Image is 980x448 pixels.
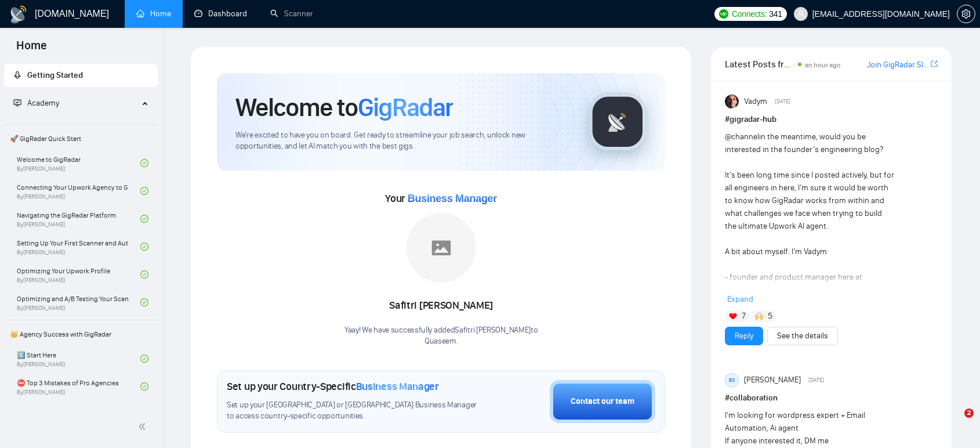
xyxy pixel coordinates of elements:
span: [DATE] [808,375,824,385]
a: ⛔ Top 3 Mistakes of Pro AgenciesBy[PERSON_NAME] [17,374,140,399]
span: 2 [964,409,974,418]
span: rocket [13,71,21,79]
span: [DATE] [775,96,790,107]
span: Home [7,37,56,62]
a: See the details [777,330,828,342]
li: Getting Started [4,64,158,87]
a: 🌚 Rookie Traps for New Agencies [17,402,140,427]
span: an hour ago [805,61,841,69]
span: Business Manager [408,193,497,204]
h1: Set up your Country-Specific [227,380,439,393]
span: 🚀 GigRadar Quick Start [5,127,157,150]
span: double-left [138,421,150,432]
a: 1️⃣ Start HereBy[PERSON_NAME] [17,346,140,371]
span: check-circle [140,243,148,251]
span: check-circle [140,215,148,223]
img: placeholder.png [406,213,476,283]
button: setting [957,5,975,23]
span: 341 [769,8,782,20]
button: See the details [767,327,838,345]
span: check-circle [140,298,148,306]
div: BO [725,374,738,386]
img: gigradar-logo.png [589,93,647,151]
span: fund-projection-screen [13,99,21,107]
span: 5 [768,310,772,322]
button: Reply [725,327,763,345]
span: GigRadar [358,92,453,123]
div: Yaay! We have successfully added Safitri [PERSON_NAME] to [344,325,538,347]
a: searchScanner [270,9,313,19]
iframe: Intercom live chat [941,409,968,436]
span: Connects: [732,8,767,20]
h1: # gigradar-hub [725,113,938,126]
span: [PERSON_NAME] [744,374,801,386]
span: Academy [27,98,59,108]
div: Contact our team [571,395,634,408]
span: check-circle [140,382,148,391]
img: Vadym [725,95,739,109]
a: setting [957,9,975,19]
span: user [797,10,805,18]
span: 👑 Agency Success with GigRadar [5,323,157,346]
span: Academy [13,98,59,108]
a: Reply [735,330,753,342]
span: check-circle [140,159,148,167]
span: Business Manager [356,380,439,393]
img: ❤️ [729,312,737,320]
a: Join GigRadar Slack Community [867,59,928,71]
button: Contact our team [550,380,655,423]
span: @channel [725,132,759,142]
img: logo [9,5,28,24]
span: Your [385,192,497,205]
span: export [931,59,938,68]
a: Optimizing Your Upwork ProfileBy[PERSON_NAME] [17,262,140,287]
span: Latest Posts from the GigRadar Community [725,57,794,71]
span: check-circle [140,187,148,195]
div: I'm looking for wordpress expert + Email Automation, Ai agent If anyone interested it, DM me [725,409,895,447]
h1: # collaboration [725,392,938,404]
span: check-circle [140,270,148,279]
a: Setting Up Your First Scanner and Auto-BidderBy[PERSON_NAME] [17,234,140,259]
span: Vadym [744,95,767,108]
a: homeHome [136,9,171,19]
img: 🙌 [755,312,763,320]
span: Expand [727,294,753,304]
a: Optimizing and A/B Testing Your Scanner for Better ResultsBy[PERSON_NAME] [17,290,140,315]
span: We're excited to have you on board. Get ready to streamline your job search, unlock new opportuni... [235,130,570,152]
a: Welcome to GigRadarBy[PERSON_NAME] [17,150,140,176]
div: Safitri [PERSON_NAME] [344,296,538,316]
img: upwork-logo.png [719,9,728,19]
a: Navigating the GigRadar PlatformBy[PERSON_NAME] [17,206,140,232]
span: check-circle [140,355,148,363]
span: Getting Started [27,70,83,80]
a: dashboardDashboard [194,9,247,19]
h1: Welcome to [235,92,453,123]
span: Set up your [GEOGRAPHIC_DATA] or [GEOGRAPHIC_DATA] Business Manager to access country-specific op... [227,400,484,422]
a: Connecting Your Upwork Agency to GigRadarBy[PERSON_NAME] [17,178,140,204]
a: export [931,59,938,70]
span: 7 [742,310,746,322]
p: Quaseem . [344,336,538,347]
